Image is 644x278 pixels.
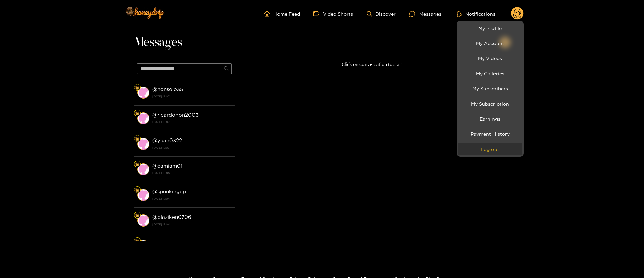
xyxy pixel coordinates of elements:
a: Payment History [458,128,522,140]
a: My Profile [458,22,522,34]
a: Earnings [458,113,522,125]
a: My Subscribers [458,83,522,94]
a: My Account [458,37,522,49]
a: My Subscription [458,98,522,110]
a: My Videos [458,52,522,64]
a: My Galleries [458,68,522,79]
button: Log out [458,143,522,155]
